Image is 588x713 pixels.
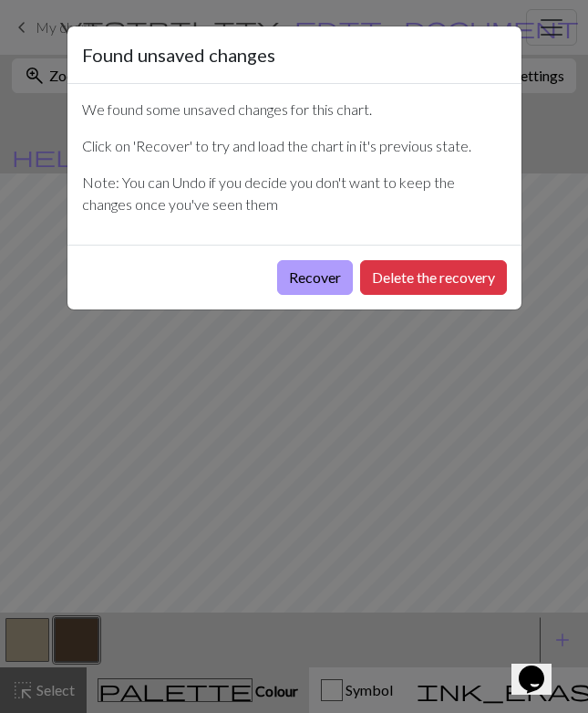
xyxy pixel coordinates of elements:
[82,99,507,121] p: We found some unsaved changes for this chart.
[360,260,507,295] button: Delete the recovery
[82,41,275,68] h5: Found unsaved changes
[277,260,353,295] button: Recover
[82,172,507,215] p: Note: You can Undo if you decide you don't want to keep the changes once you've seen them
[82,135,507,157] p: Click on 'Recover' to try and load the chart in it's previous state.
[511,640,570,695] iframe: chat widget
